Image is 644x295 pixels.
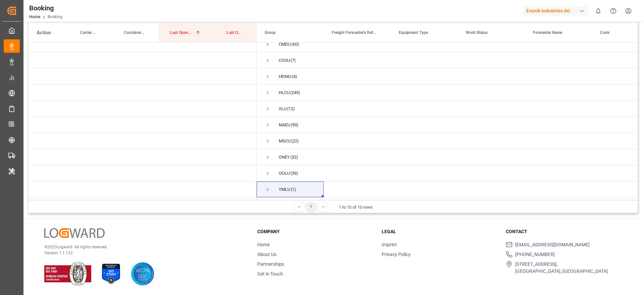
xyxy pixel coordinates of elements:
[290,85,300,100] span: (249)
[524,6,588,16] div: Evonik Industries AG
[606,3,621,18] button: Help Center
[257,242,270,247] a: Home
[131,262,154,286] img: AICPA SOC
[279,101,286,117] div: IILU
[29,101,257,117] div: Press SPACE to select this row.
[515,261,608,275] span: [STREET_ADDRESS], [GEOGRAPHIC_DATA], [GEOGRAPHIC_DATA]
[257,271,283,277] a: Get in Touch
[29,52,257,69] div: Press SPACE to select this row.
[124,30,145,35] span: Container No.
[382,228,498,235] h3: Legal
[29,149,257,165] div: Press SPACE to select this row.
[382,242,397,247] a: Imprint
[279,53,290,68] div: COSU
[29,133,257,149] div: Press SPACE to select this row.
[257,261,284,267] a: Partnerships
[382,252,411,257] a: Privacy Policy
[44,250,240,256] p: Version 1.1.132
[44,244,240,250] p: © 2025 Logward. All rights reserved.
[279,85,289,100] div: HLCU
[515,241,590,248] span: [EMAIL_ADDRESS][DOMAIN_NAME]
[44,228,105,238] img: Logward Logo
[291,182,296,197] span: (1)
[600,30,609,35] span: Code
[37,30,51,36] div: Action
[80,30,98,35] span: Carrier Booking No.
[29,117,257,133] div: Press SPACE to select this row.
[279,166,290,181] div: OOLU
[44,262,91,286] img: ISO 9001 & ISO 14001 Certification
[291,37,299,52] span: (60)
[290,53,296,68] span: (7)
[257,252,276,257] a: About Us
[29,165,257,181] div: Press SPACE to select this row.
[265,30,276,35] span: Group
[290,166,298,181] span: (39)
[339,204,373,211] div: 1 to 10 of 10 rows
[29,14,40,19] a: Home
[226,30,243,35] span: Last Opened By
[29,36,257,52] div: Press SPACE to select this row.
[399,30,428,35] span: Equipment Type
[533,30,562,35] span: Forwarder Name
[515,251,555,258] span: [PHONE_NUMBER]
[466,30,488,35] span: Work Status
[292,69,297,84] span: (4)
[29,3,62,13] div: Booking
[29,181,257,198] div: Press SPACE to select this row.
[287,101,295,117] span: (12)
[99,262,123,286] img: ISO 27001 Certification
[291,133,299,149] span: (22)
[279,117,290,133] div: MAEU
[279,69,291,84] div: HDMU
[279,150,290,165] div: ONEY
[29,85,257,101] div: Press SPACE to select this row.
[279,182,290,197] div: YMLU
[279,37,291,52] div: CMDU
[506,228,622,235] h3: Contact
[290,150,298,165] span: (32)
[279,133,290,149] div: MSCU
[591,3,606,18] button: show 0 new notifications
[170,30,192,35] span: Last Opened Date
[307,203,315,211] div: 1
[257,228,373,235] h3: Company
[291,117,299,133] span: (90)
[332,30,377,35] span: Freight Forwarder's Reference No.
[29,69,257,85] div: Press SPACE to select this row.
[524,4,591,17] button: Evonik Industries AG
